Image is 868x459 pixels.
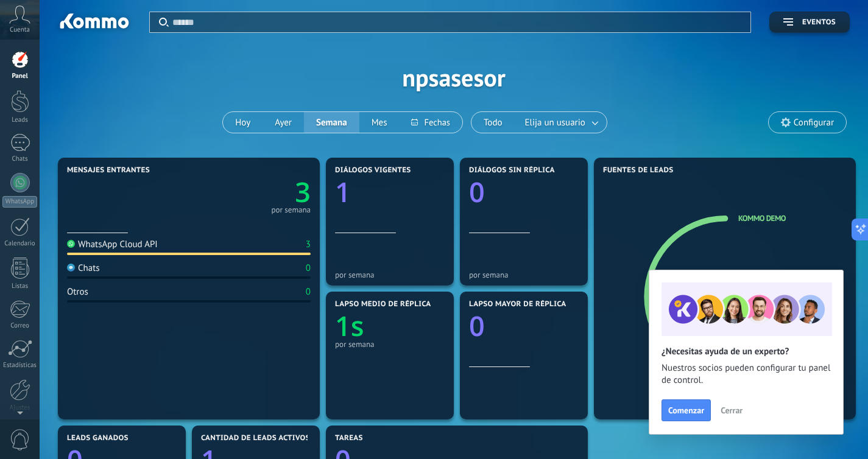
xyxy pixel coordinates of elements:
[2,155,38,163] div: Chats
[469,300,566,309] span: Lapso mayor de réplica
[67,166,150,175] span: Mensajes entrantes
[335,270,445,279] div: por semana
[769,12,850,33] button: Eventos
[223,112,263,133] button: Hoy
[306,262,311,274] div: 0
[335,340,445,349] div: por semana
[306,239,311,250] div: 3
[399,112,462,133] button: Fechas
[2,322,38,330] div: Correo
[2,240,38,248] div: Calendario
[802,18,836,27] span: Eventos
[662,399,711,421] button: Comenzar
[2,72,38,80] div: Panel
[295,173,311,211] text: 3
[359,112,400,133] button: Mes
[263,112,304,133] button: Ayer
[2,282,38,290] div: Listas
[721,406,743,415] span: Cerrar
[306,286,311,298] div: 0
[189,173,311,211] a: 3
[201,434,310,443] span: Cantidad de leads activos
[2,116,38,124] div: Leads
[662,362,831,387] span: Nuestros socios pueden configurar tu panel de control.
[2,196,37,208] div: WhatsApp
[335,434,363,443] span: Tareas
[662,346,831,357] h2: ¿Necesitas ayuda de un experto?
[67,434,129,443] span: Leads ganados
[738,213,786,223] a: Kommo Demo
[471,112,515,133] button: Todo
[67,240,75,248] img: WhatsApp Cloud API
[469,173,485,211] text: 0
[2,362,38,370] div: Estadísticas
[67,286,88,298] div: Otros
[469,307,485,345] text: 0
[515,112,607,133] button: Elija un usuario
[469,166,555,175] span: Diálogos sin réplica
[794,117,834,128] span: Configurar
[304,112,359,133] button: Semana
[335,300,431,309] span: Lapso medio de réplica
[335,166,411,175] span: Diálogos vigentes
[335,173,351,211] text: 1
[603,166,674,175] span: Fuentes de leads
[67,264,75,272] img: Chats
[668,406,704,415] span: Comenzar
[67,262,100,274] div: Chats
[67,239,158,250] div: WhatsApp Cloud API
[10,26,30,34] span: Cuenta
[469,270,579,279] div: por semana
[523,114,588,131] span: Elija un usuario
[335,307,364,345] text: 1s
[715,401,748,419] button: Cerrar
[271,207,311,213] div: por semana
